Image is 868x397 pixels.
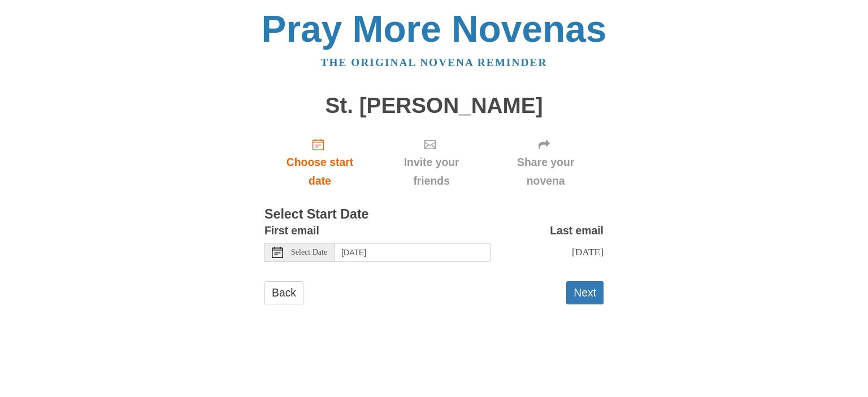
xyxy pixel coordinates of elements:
span: Choose start date [276,153,364,190]
label: Last email [550,221,604,240]
span: Invite your friends [387,153,476,190]
h3: Select Start Date [264,207,604,222]
div: Click "Next" to confirm your start date first. [488,129,604,196]
span: [DATE] [572,246,604,258]
a: The original novena reminder [321,56,548,68]
a: Back [264,281,303,304]
span: Share your novena [499,153,592,190]
a: Choose start date [264,129,375,196]
div: Click "Next" to confirm your start date first. [375,129,488,196]
a: Pray More Novenas [262,8,607,50]
h1: St. [PERSON_NAME] [264,94,604,118]
button: Next [566,281,604,304]
span: Select Date [291,248,327,256]
label: First email [264,221,319,240]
